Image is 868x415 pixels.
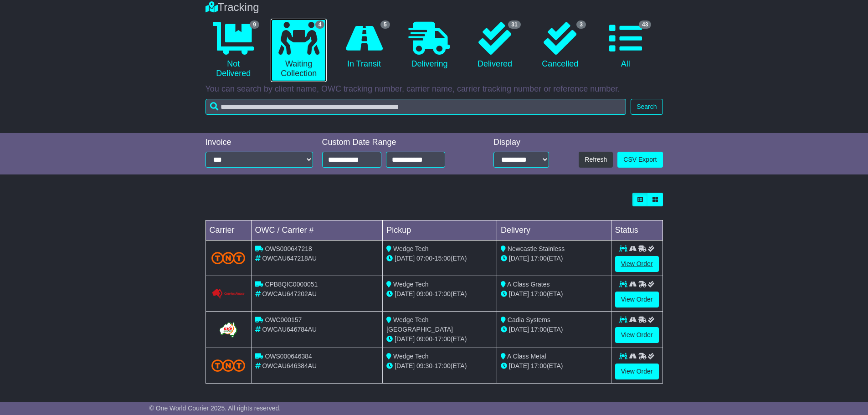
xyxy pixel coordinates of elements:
div: - (ETA) [386,254,493,263]
span: [DATE] [395,335,415,343]
span: 09:30 [416,362,432,369]
span: 07:00 [416,255,432,262]
div: (ETA) [501,254,607,263]
a: View Order [615,327,659,343]
button: Search [631,99,663,115]
span: OWCAU647202AU [262,290,317,297]
span: [DATE] [509,290,529,297]
span: Cadia Systems [508,316,550,323]
div: - (ETA) [386,289,493,299]
div: Tracking [201,1,668,14]
span: CPB8QIC0000051 [265,281,318,288]
span: 17:00 [531,255,547,262]
td: Status [611,220,663,241]
span: OWCAU646384AU [262,362,317,369]
div: (ETA) [501,289,607,299]
span: 17:00 [435,290,451,297]
a: 5 In Transit [336,19,392,72]
td: Carrier [205,220,251,241]
span: 09:00 [416,335,432,343]
span: [DATE] [395,255,415,262]
a: 9 Not Delivered [205,19,262,82]
span: OWCAU646784AU [262,326,317,333]
span: Wedge Tech [GEOGRAPHIC_DATA] [386,316,453,333]
span: Wedge Tech [393,245,428,252]
span: 5 [380,20,390,29]
span: A Class Grates [507,281,550,288]
div: Invoice [205,138,313,148]
div: Display [493,138,549,148]
span: 3 [576,20,586,29]
div: Custom Date Range [322,138,468,148]
img: TNT_Domestic.png [211,359,246,372]
span: 17:00 [435,335,451,343]
div: - (ETA) [386,334,493,344]
span: 43 [639,20,651,29]
span: 09:00 [416,290,432,297]
span: 17:00 [531,362,547,369]
img: TNT_Domestic.png [211,252,246,264]
span: [DATE] [395,362,415,369]
span: OWS000647218 [265,245,312,252]
span: 9 [250,20,259,29]
span: OWS000646384 [265,353,312,360]
td: Delivery [497,220,611,241]
a: CSV Export [617,152,663,168]
span: 31 [508,20,520,29]
a: View Order [615,364,659,379]
a: Delivering [401,19,457,72]
span: [DATE] [509,255,529,262]
span: Wedge Tech [393,281,428,288]
span: 4 [315,20,325,29]
a: 31 Delivered [467,19,523,72]
span: OWC000157 [265,316,302,323]
span: [DATE] [395,290,415,297]
span: [DATE] [509,326,529,333]
a: View Order [615,256,659,272]
span: A Class Metal [507,353,546,360]
a: View Order [615,292,659,307]
div: (ETA) [501,325,607,334]
td: OWC / Carrier # [251,220,383,241]
a: 3 Cancelled [532,19,588,72]
p: You can search by client name, OWC tracking number, carrier name, carrier tracking number or refe... [205,84,663,94]
img: GetCarrierServiceLogo [218,321,239,339]
button: Refresh [579,152,613,168]
span: [DATE] [509,362,529,369]
span: 15:00 [435,255,451,262]
span: Wedge Tech [393,353,428,360]
span: 17:00 [435,362,451,369]
div: (ETA) [501,361,607,371]
img: GetCarrierServiceLogo [211,288,246,299]
span: © One World Courier 2025. All rights reserved. [149,405,281,412]
td: Pickup [383,220,497,241]
span: OWCAU647218AU [262,255,317,262]
a: 43 All [597,19,653,72]
span: 17:00 [531,290,547,297]
a: 4 Waiting Collection [271,19,327,82]
div: - (ETA) [386,361,493,371]
span: Newcastle Stainless [508,245,565,252]
span: 17:00 [531,326,547,333]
